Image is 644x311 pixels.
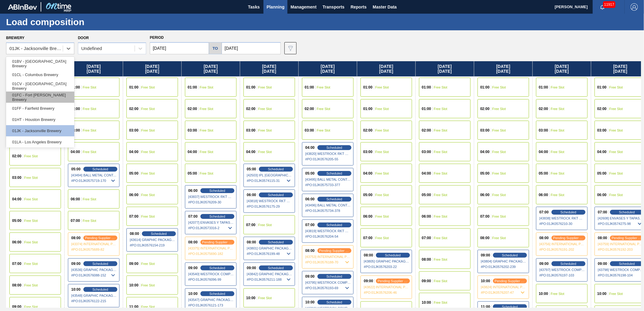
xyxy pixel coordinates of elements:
span: Free Slot [434,172,448,175]
div: [DATE] [DATE] [182,61,240,76]
span: 02:00 [71,107,80,111]
div: 01BV - [GEOGRAPHIC_DATA] Brewery [6,58,74,69]
div: 01JK - Jacksonville Brewery [6,125,74,136]
span: 05:00 [12,219,22,222]
span: # PO : 01JK0576088-152 [71,272,117,279]
span: 03:00 [480,129,490,132]
span: 03:00 [597,129,607,132]
span: pending supplier review [319,249,350,252]
span: Free Slot [141,215,155,218]
span: Planning [267,3,284,11]
img: icon-filter-gray [287,45,294,52]
span: 05:00 [71,167,81,171]
span: 06:00 [188,189,198,192]
span: Free Slot [24,154,38,158]
span: # PO : 01JK0575690-182 [188,250,234,257]
span: Scheduled [385,253,401,257]
span: 09:00 [422,279,431,283]
span: Scheduled [210,215,225,218]
span: Free Slot [141,85,155,89]
span: # PO : 01JK0576154-219 [130,242,175,249]
span: # PO : 01JK0576096-99 [188,276,234,283]
span: 01:00 [597,85,607,89]
span: [43496] BALL METAL CONTAINER GROUP - 0008221649 [305,203,351,207]
span: Free Slot [492,107,506,111]
span: 04:00 [363,172,373,175]
span: 01:00 [539,85,548,89]
span: Scheduled [210,189,225,192]
span: Free Slot [24,262,38,266]
span: Free Slot [375,215,389,218]
span: 01:00 [422,107,431,111]
span: [43759] INTERNATIONAL PAPER COMPANY - 0008221645 [598,242,643,246]
span: 07:00 [539,210,549,214]
span: 06:00 [422,215,431,218]
span: Free Slot [375,107,389,111]
span: Free Slot [24,240,38,244]
span: 02:00 [363,129,373,132]
span: 02:00 [129,107,139,111]
span: 07:00 [363,236,373,240]
span: Free Slot [434,85,448,89]
span: 01:00 [246,85,256,89]
span: 09:00 [539,262,549,266]
span: 07:00 [129,215,139,218]
span: [43375] INTERNATIONAL PAPER COMPANY - 0008221645 [188,246,234,250]
span: 03:00 [422,150,431,154]
label: Door [78,36,89,40]
span: Scheduled [92,167,108,171]
span: Free Slot [200,172,213,175]
span: [43801] GRAPHIC PACKAGING INTERNATIONA - 0008221069 [247,246,292,250]
span: 08:00 [539,236,549,240]
label: Brewery [6,36,25,40]
span: # PO : 01JK0575733-377 [305,181,351,189]
button: icon-filter-gray [284,42,297,54]
span: Free Slot [200,150,213,154]
span: [43822] INTERNATIONAL PAPER COMPANY - 0008369268 [364,285,409,289]
span: [43805] GRAPHIC PACKAGING INTERNATIONA - 0008221069 [364,259,409,263]
span: [42077] ENVASES Y TAPAS MODELO S A DE - 0008257397 [188,221,234,224]
span: Scheduled [151,232,167,236]
span: Free Slot [551,85,565,89]
div: 01JK - Jacksonville Brewery [9,46,63,51]
span: Scheduled [619,262,635,266]
span: # PO : 01JK0576210-30 [539,220,585,227]
span: 01:00 [129,85,139,89]
span: 09:00 [598,262,607,266]
span: Free Slot [24,219,38,222]
span: Free Slot [492,150,506,154]
span: 03:00 [71,129,80,132]
span: 05:00 [305,172,315,175]
span: 11917 [603,1,615,8]
span: Free Slot [492,215,506,218]
span: 07:00 [246,223,256,227]
span: 08:00 [12,283,22,287]
span: # PO : 01JK0576206-46 [364,289,409,296]
span: # PO : 01JK0576193-69 [305,284,351,292]
span: Free Slot [434,150,448,154]
span: Free Slot [200,85,213,89]
div: 01FF - Fairfield Brewery [6,103,74,114]
span: [43820] WESTROCK RKT COMPANY CORRUGATE - 0008365594 [305,152,351,155]
span: Free Slot [434,279,448,283]
span: Free Slot [24,176,38,179]
span: 04:00 [422,172,431,175]
span: Free Slot [141,150,155,154]
span: Free Slot [83,197,96,201]
span: Free Slot [492,172,506,175]
span: 07:00 [598,210,607,214]
span: 07:00 [480,215,490,218]
span: Free Slot [141,107,155,111]
input: mm/dd/yyyy [222,42,281,54]
span: 07:00 [422,236,431,240]
span: Reports [351,3,367,11]
span: Free Slot [141,129,155,132]
span: # PO : 01JK0576199-48 [247,250,292,257]
span: Free Slot [141,172,155,175]
span: Free Slot [434,236,448,240]
span: # PO : 01JK0576202-239 [481,263,526,270]
span: # PO : 01JK0576197-103 [539,272,585,279]
img: Logout [631,3,638,11]
span: 10:00 [71,288,81,291]
span: 06:00 [12,240,22,244]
